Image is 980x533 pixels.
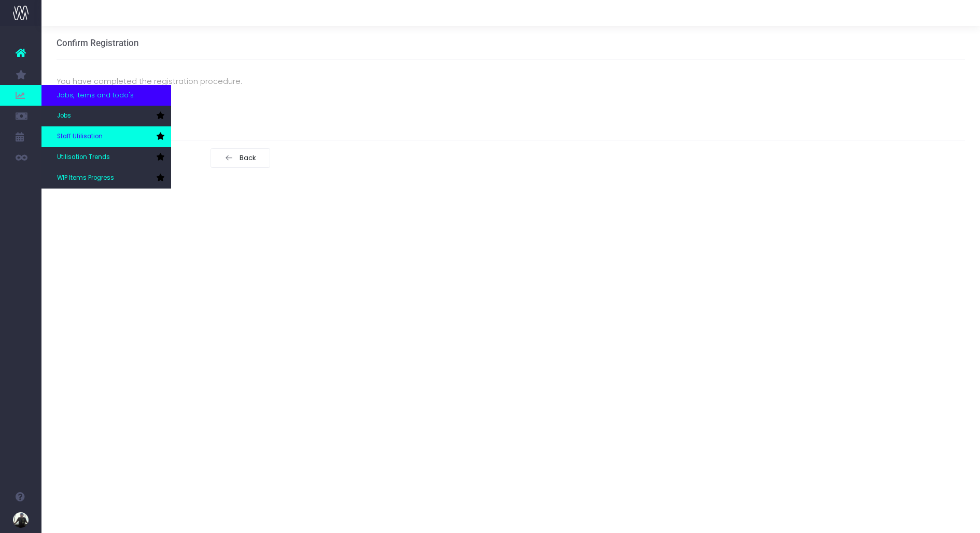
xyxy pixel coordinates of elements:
[41,106,171,126] a: Jobs
[41,168,171,189] a: WIP Items Progress
[41,147,171,168] a: Utilisation Trends
[57,90,134,100] span: Jobs, items and todo's
[57,153,110,162] span: Utilisation Trends
[57,111,71,121] span: Jobs
[57,38,138,48] h3: Confirm Registration
[236,154,257,162] span: Back
[57,132,103,141] span: Staff Utilisation
[41,126,171,147] a: Staff Utilisation
[211,148,271,168] button: Back
[13,512,29,528] img: images/default_profile_image.png
[57,75,965,88] p: You have completed the registration procedure.
[57,174,114,183] span: WIP Items Progress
